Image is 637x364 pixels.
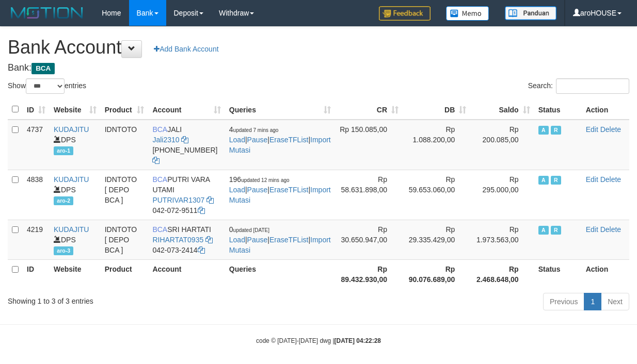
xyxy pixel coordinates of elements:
[148,100,225,120] th: Account: activate to sort column ascending
[470,170,534,220] td: Rp 295.000,00
[556,78,629,94] input: Search:
[229,236,245,244] a: Load
[54,225,89,234] a: KUDAJITU
[403,259,470,289] th: Rp 90.076.689,00
[335,259,403,289] th: Rp 89.432.930,00
[256,337,381,344] small: code © [DATE]-[DATE] dwg |
[152,236,203,244] a: RIHARTAT0935
[470,100,534,120] th: Saldo: activate to sort column ascending
[50,100,101,120] th: Website: activate to sort column ascending
[225,259,335,289] th: Queries
[403,120,470,170] td: Rp 1.088.200,00
[586,125,598,134] a: Edit
[101,100,149,120] th: Product: activate to sort column ascending
[54,246,73,255] span: aro-3
[470,259,534,289] th: Rp 2.468.648,00
[269,186,308,194] a: EraseTFList
[335,100,403,120] th: CR: activate to sort column ascending
[335,120,403,170] td: Rp 150.085,00
[534,100,582,120] th: Status
[8,5,86,21] img: MOTION_logo.png
[54,125,89,134] a: KUDAJITU
[470,220,534,259] td: Rp 1.973.563,00
[233,227,269,233] span: updated [DATE]
[241,177,289,183] span: updated 12 mins ago
[335,337,381,344] strong: [DATE] 04:22:28
[225,100,335,120] th: Queries: activate to sort column ascending
[23,220,50,259] td: 4219
[50,259,101,289] th: Website
[470,120,534,170] td: Rp 200.085,00
[31,63,55,74] span: BCA
[152,156,160,164] a: Copy 6127014941 to clipboard
[23,120,50,170] td: 4737
[269,136,308,144] a: EraseTFList
[538,226,549,235] span: Active
[23,170,50,220] td: 4838
[586,225,598,234] a: Edit
[101,259,149,289] th: Product
[534,259,582,289] th: Status
[601,293,629,310] a: Next
[23,259,50,289] th: ID
[247,236,268,244] a: Pause
[8,63,629,73] h4: Bank:
[8,37,629,58] h1: Bank Account
[247,136,268,144] a: Pause
[148,259,225,289] th: Account
[229,225,269,234] span: 0
[233,127,279,133] span: updated 7 mins ago
[551,226,561,235] span: Running
[26,78,65,94] select: Showentries
[101,220,149,259] td: IDNTOTO [ DEPO BCA ]
[148,170,225,220] td: PUTRI VARA UTAMI 042-072-9511
[147,40,225,58] a: Add Bank Account
[229,186,245,194] a: Load
[152,175,167,184] span: BCA
[54,146,73,155] span: aro-1
[582,100,629,120] th: Action
[181,136,188,144] a: Copy Jali2310 to clipboard
[600,175,621,184] a: Delete
[229,125,279,134] span: 4
[148,220,225,259] td: SRI HARTATI 042-073-2414
[403,170,470,220] td: Rp 59.653.060,00
[335,220,403,259] td: Rp 30.650.947,00
[101,170,149,220] td: IDNTOTO [ DEPO BCA ]
[229,125,331,154] span: | | |
[8,292,258,306] div: Showing 1 to 3 of 3 entries
[50,120,101,170] td: DPS
[229,136,245,144] a: Load
[152,125,167,134] span: BCA
[551,176,561,185] span: Running
[403,100,470,120] th: DB: activate to sort column ascending
[543,293,584,310] a: Previous
[505,6,556,20] img: panduan.png
[538,176,549,185] span: Active
[229,136,331,154] a: Import Mutasi
[247,186,268,194] a: Pause
[229,175,290,184] span: 196
[50,170,101,220] td: DPS
[101,120,149,170] td: IDNTOTO
[50,220,101,259] td: DPS
[551,126,561,135] span: Running
[335,170,403,220] td: Rp 58.631.898,00
[584,293,601,310] a: 1
[206,196,214,204] a: Copy PUTRIVAR1307 to clipboard
[403,220,470,259] td: Rp 29.335.429,00
[198,246,205,254] a: Copy 0420732414 to clipboard
[586,175,598,184] a: Edit
[446,6,489,21] img: Button%20Memo.svg
[229,186,331,204] a: Import Mutasi
[198,206,205,214] a: Copy 0420729511 to clipboard
[229,225,331,254] span: | | |
[54,175,89,184] a: KUDAJITU
[152,225,167,234] span: BCA
[379,6,431,21] img: Feedback.jpg
[582,259,629,289] th: Action
[148,120,225,170] td: JALI [PHONE_NUMBER]
[23,100,50,120] th: ID: activate to sort column ascending
[229,175,331,204] span: | | |
[600,125,621,134] a: Delete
